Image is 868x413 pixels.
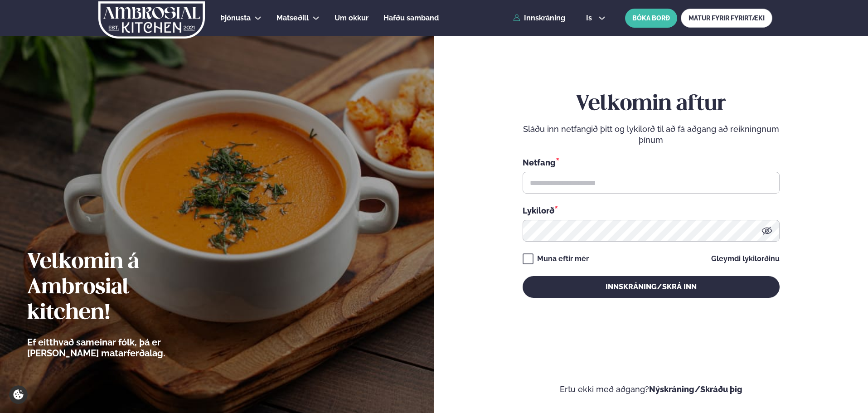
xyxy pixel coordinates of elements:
[97,1,206,39] img: logo
[711,255,780,262] a: Gleymdi lykilorðinu
[523,156,780,168] div: Netfang
[220,13,251,24] a: Þjónusta
[523,124,780,146] p: Sláðu inn netfangið þitt og lykilorð til að fá aðgang að reikningnum þínum
[335,14,369,22] span: Um okkur
[625,9,677,28] button: BÓKA BORÐ
[27,250,215,326] h2: Velkomin á Ambrosial kitchen!
[586,15,595,22] span: is
[383,14,439,22] span: Hafðu samband
[27,337,215,359] p: Ef eitthvað sameinar fólk, þá er [PERSON_NAME] matarferðalag.
[461,384,841,395] p: Ertu ekki með aðgang?
[523,92,780,117] h2: Velkomin aftur
[523,276,780,298] button: Innskráning/Skrá inn
[276,14,309,22] span: Matseðill
[681,9,772,28] a: MATUR FYRIR FYRIRTÆKI
[523,204,780,216] div: Lykilorð
[9,385,28,404] a: Cookie settings
[220,14,251,22] span: Þjónusta
[649,384,742,394] a: Nýskráning/Skráðu þig
[276,13,309,24] a: Matseðill
[513,14,565,22] a: Innskráning
[579,15,613,22] button: is
[335,13,369,24] a: Um okkur
[383,13,439,24] a: Hafðu samband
